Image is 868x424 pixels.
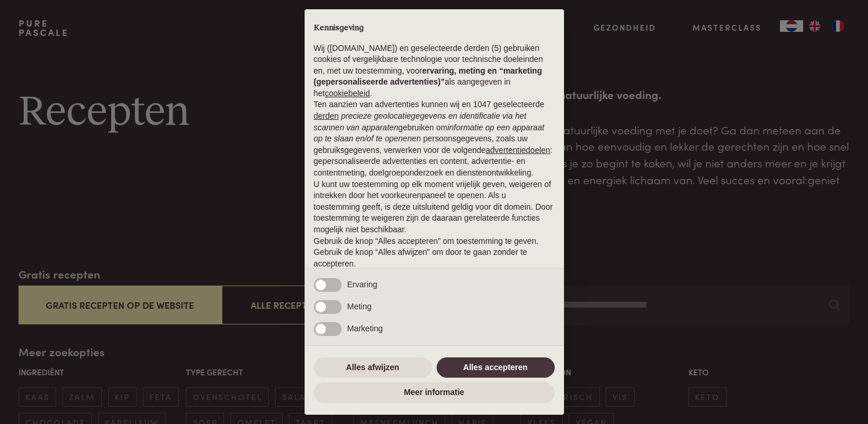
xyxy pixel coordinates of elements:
button: derden [314,111,339,122]
button: advertentiedoelen [486,145,550,156]
strong: ervaring, meting en “marketing (gepersonaliseerde advertenties)” [314,66,542,87]
button: Meer informatie [314,382,555,403]
p: U kunt uw toestemming op elk moment vrijelijk geven, weigeren of intrekken door het voorkeurenpan... [314,179,555,236]
span: Ervaring [347,280,378,289]
p: Wij ([DOMAIN_NAME]) en geselecteerde derden (5) gebruiken cookies of vergelijkbare technologie vo... [314,43,555,100]
p: Gebruik de knop “Alles accepteren” om toestemming te geven. Gebruik de knop “Alles afwijzen” om d... [314,236,555,270]
em: precieze geolocatiegegevens en identificatie via het scannen van apparaten [314,111,526,132]
h2: Kennisgeving [314,23,555,34]
a: cookiebeleid [325,89,370,98]
button: Alles afwijzen [314,357,432,378]
span: Marketing [347,324,383,333]
span: Meting [347,302,372,311]
button: Alles accepteren [437,357,555,378]
p: Ten aanzien van advertenties kunnen wij en 1047 geselecteerde gebruiken om en persoonsgegevens, z... [314,99,555,178]
em: informatie op een apparaat op te slaan en/of te openen [314,123,545,144]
